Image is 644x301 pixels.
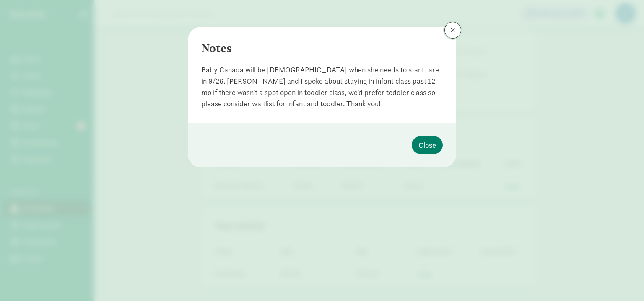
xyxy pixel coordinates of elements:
[418,139,436,151] span: Close
[201,40,443,57] div: Notes
[602,261,644,301] iframe: Chat Widget
[412,136,443,154] button: Close
[201,64,443,109] div: Baby Canada will be [DEMOGRAPHIC_DATA] when she needs to start care in 9/26. [PERSON_NAME] and I ...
